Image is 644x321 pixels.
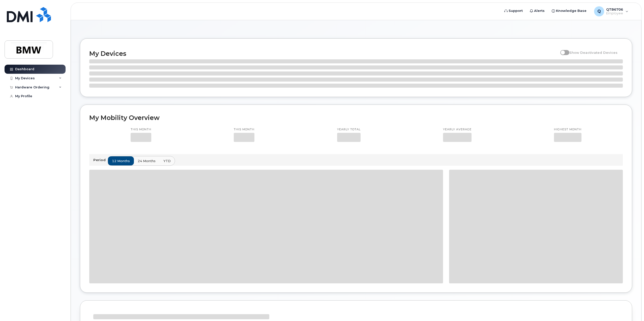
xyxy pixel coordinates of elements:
span: Show Deactivated Devices [569,51,618,55]
span: YTD [163,159,171,163]
input: Show Deactivated Devices [560,48,564,52]
h2: My Devices [89,50,558,57]
h2: My Mobility Overview [89,114,623,121]
p: This month [131,128,151,132]
p: Yearly total [337,128,361,132]
p: Highest month [554,128,581,132]
p: Period [93,158,108,162]
p: Yearly average [443,128,472,132]
p: This month [234,128,254,132]
span: 24 months [138,159,156,163]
